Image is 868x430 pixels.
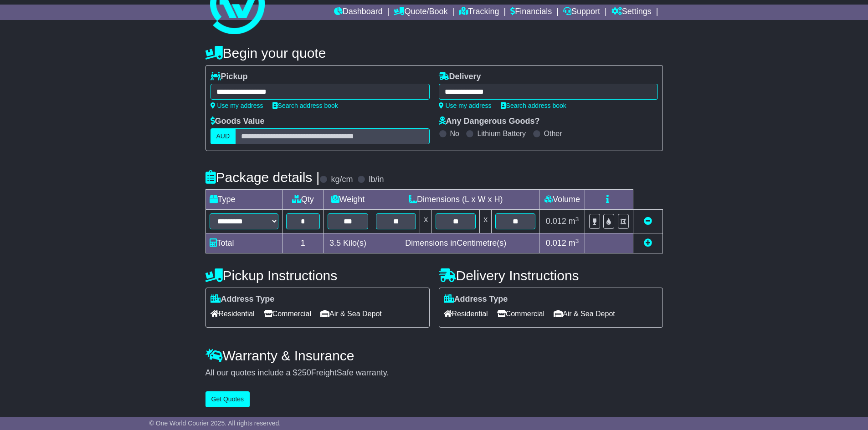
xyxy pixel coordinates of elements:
[334,5,383,20] a: Dashboard
[211,102,263,109] a: Use my address
[211,294,275,304] label: Address Type
[444,307,488,321] span: Residential
[439,102,492,109] a: Use my address
[324,233,372,253] td: Kilo(s)
[394,5,447,20] a: Quote/Book
[329,238,341,248] span: 3.5
[211,307,255,321] span: Residential
[554,307,615,321] span: Air & Sea Depot
[569,238,579,248] span: m
[282,233,324,253] td: 1
[298,368,311,377] span: 250
[420,210,432,233] td: x
[439,72,481,82] label: Delivery
[644,238,652,248] a: Add new item
[644,217,652,226] a: Remove this item
[480,210,492,233] td: x
[211,128,236,144] label: AUD
[331,175,353,185] label: kg/cm
[501,102,566,109] a: Search address book
[477,129,526,138] label: Lithium Battery
[324,190,372,210] td: Weight
[205,348,663,363] h4: Warranty & Insurance
[510,5,552,20] a: Financials
[575,216,579,223] sup: 3
[539,190,585,210] td: Volume
[546,217,566,226] span: 0.012
[450,129,459,138] label: No
[320,307,382,321] span: Air & Sea Depot
[372,190,539,210] td: Dimensions (L x W x H)
[205,170,320,185] h4: Package details |
[439,268,663,283] h4: Delivery Instructions
[372,233,539,253] td: Dimensions in Centimetre(s)
[569,217,579,226] span: m
[282,190,324,210] td: Qty
[205,391,250,407] button: Get Quotes
[211,116,265,126] label: Goods Value
[546,238,566,248] span: 0.012
[544,129,562,138] label: Other
[272,102,338,109] a: Search address book
[264,307,311,321] span: Commercial
[205,233,282,253] td: Total
[205,190,282,210] td: Type
[211,72,248,82] label: Pickup
[497,307,544,321] span: Commercial
[205,368,663,378] div: All our quotes include a $ FreightSafe warranty.
[149,420,281,427] span: © One World Courier 2025. All rights reserved.
[205,46,663,61] h4: Begin your quote
[459,5,499,20] a: Tracking
[369,175,384,185] label: lb/in
[205,268,430,283] h4: Pickup Instructions
[439,116,540,126] label: Any Dangerous Goods?
[611,5,652,20] a: Settings
[575,238,579,244] sup: 3
[563,5,600,20] a: Support
[444,294,508,304] label: Address Type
